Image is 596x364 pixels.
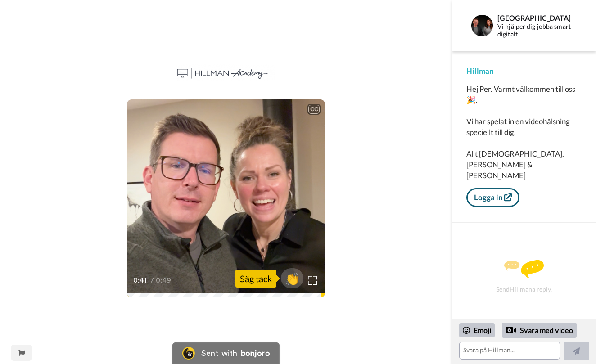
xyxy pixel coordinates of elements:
div: Reply by Video [506,325,516,336]
span: / [151,275,154,286]
img: message.svg [504,260,544,278]
div: Hej Per. Varmt välkommen till oss 🎉. Vi har spelat in en videohälsning speciellt till dig. Allt [... [466,84,582,181]
div: Vi hjälper dig jobba smart digitalt [497,23,581,38]
div: bonjoro [241,349,270,357]
img: Full screen [308,276,317,285]
span: 👏 [281,271,303,286]
div: Emoji [459,323,495,337]
div: Svara med video [502,323,577,338]
div: Sent with [201,349,237,357]
div: [GEOGRAPHIC_DATA] [497,13,581,22]
button: 👏 [281,268,303,288]
img: d22bba8f-422b-4af0-9927-004180be010d [176,64,275,81]
img: Profile Image [471,15,493,36]
div: Send Hillman a reply. [464,238,584,314]
div: Säg tack [235,270,276,288]
span: 0:41 [133,275,149,286]
span: 0:49 [156,275,172,286]
div: CC [308,105,320,114]
img: Bonjoro Logo [182,347,195,360]
a: Bonjoro LogoSent withbonjoro [172,342,280,364]
a: Logga in [466,188,519,207]
div: Hillman [466,66,582,76]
